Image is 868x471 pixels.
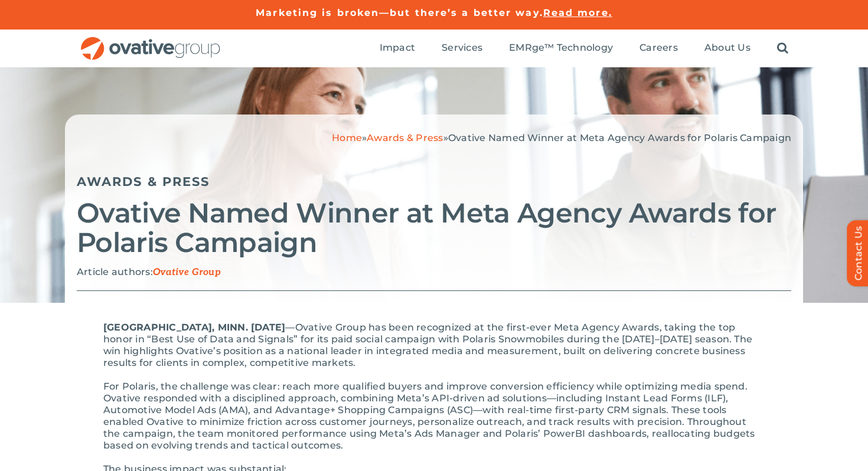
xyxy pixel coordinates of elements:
a: Search [777,42,788,55]
h2: Ovative Named Winner at Meta Agency Awards for Polaris Campaign [77,198,791,257]
a: OG_Full_horizontal_RGB [80,35,221,47]
a: Marketing is broken—but there’s a better way. [256,7,543,18]
a: Awards & Press [77,174,210,189]
a: Impact [380,42,415,55]
span: Careers [639,42,678,54]
a: Services [442,42,482,55]
a: EMRge™ Technology [509,42,613,55]
span: About Us [704,42,750,54]
span: Impact [380,42,415,54]
a: Careers [639,42,678,55]
p: Article authors: [77,266,791,279]
span: » » [332,132,791,143]
a: Awards & Press [367,132,443,143]
nav: Menu [380,30,788,67]
a: Home [332,132,362,143]
p: Ovative Group has been recognized at the first-ever Meta Agency Awards, taking the top honor in “... [103,322,765,369]
span: Ovative Group [153,267,221,278]
span: EMRge™ Technology [509,42,613,54]
a: Read more. [543,7,612,18]
p: For Polaris, the challenge was clear: reach more qualified buyers and improve conversion efficien... [103,381,765,452]
a: About Us [704,42,750,55]
span: [GEOGRAPHIC_DATA], MINN. [DATE] [103,322,285,333]
span: Ovative Named Winner at Meta Agency Awards for Polaris Campaign [448,132,791,143]
span: Services [442,42,482,54]
span: — [285,322,295,333]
